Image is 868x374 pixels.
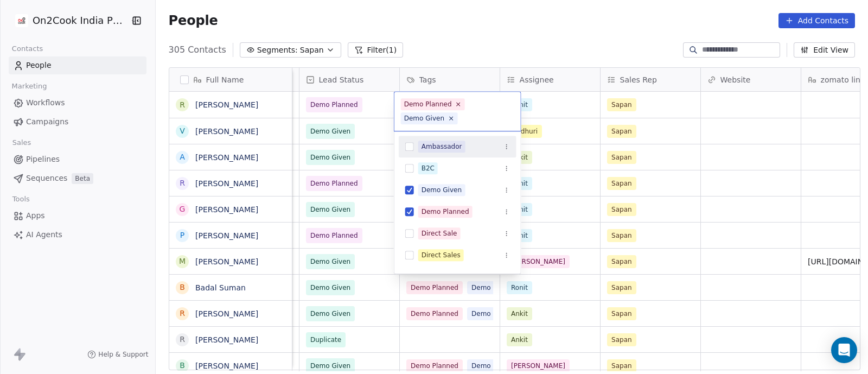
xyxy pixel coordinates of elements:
[422,142,462,151] div: Ambassador
[422,250,461,260] div: Direct Sales
[422,207,469,217] div: Demo Planned
[404,99,452,109] div: Demo Planned
[422,163,435,173] div: B2C
[404,113,445,123] div: Demo Given
[422,185,462,195] div: Demo Given
[422,229,457,238] div: Direct Sale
